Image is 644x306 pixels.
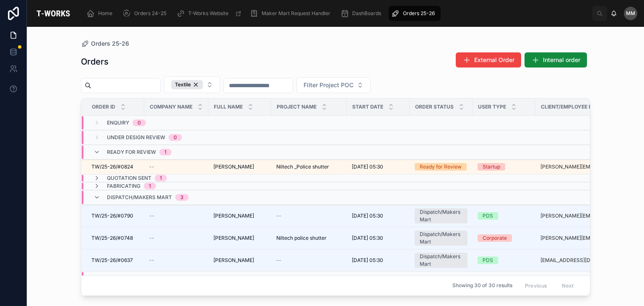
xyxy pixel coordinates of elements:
a: TW/25-26/#0790 [91,213,139,219]
span: TW/25-26/#0748 [91,235,133,241]
div: scrollable content [80,4,592,23]
a: [PERSON_NAME] [213,235,266,241]
button: Select Button [164,76,220,93]
a: [PERSON_NAME] [213,257,266,264]
a: Home [84,6,118,21]
span: [DATE] 05:30 [352,257,383,264]
a: [DATE] 05:30 [352,257,405,264]
span: -- [149,235,154,241]
div: 1 [149,183,151,189]
div: Ready for Review [420,163,462,171]
a: Dispatch/Makers Mart [415,231,467,246]
span: Order Status [415,104,454,110]
a: [DATE] 05:30 [352,213,405,219]
span: Fabricating [107,183,140,189]
div: PDS [483,212,493,220]
img: App logo [34,7,73,20]
a: -- [149,163,203,170]
a: -- [149,257,203,264]
div: Textile [171,80,203,89]
span: Start Date [352,104,383,110]
span: Dispatch/Makers Mart [107,194,172,201]
a: Orders 25-26 [389,6,441,21]
a: PDS [478,212,530,220]
a: TW/25-26/#0637 [91,257,139,264]
a: Corporate [478,234,530,242]
span: Project Name [277,104,317,110]
span: -- [149,257,154,264]
span: User Type [478,104,506,110]
span: Internal order [543,56,580,64]
a: Ready for Review [415,163,467,171]
a: T-Works Website [174,6,246,21]
a: [PERSON_NAME][EMAIL_ADDRESS][DOMAIN_NAME] [540,235,615,241]
span: Under Design Review [107,134,165,141]
span: TW/25-26/#0824 [91,163,133,170]
a: [PERSON_NAME] [213,213,266,219]
span: Niltech police shutter [276,235,327,241]
div: Startup [483,163,500,171]
a: PDS [478,257,530,264]
div: 0 [174,134,177,141]
span: Client/Employee Email [541,104,604,110]
div: Dispatch/Makers Mart [420,208,462,223]
div: Dispatch/Makers Mart [420,253,462,268]
a: -- [149,235,203,241]
span: [PERSON_NAME] [213,235,254,241]
a: -- [276,257,342,264]
a: [DATE] 05:30 [352,235,405,241]
a: Niltech _Police shutter [276,163,342,170]
span: Full Name [214,104,243,110]
div: 1 [160,175,162,182]
a: Maker Mart Request Handler [247,6,336,21]
a: [DATE] 05:30 [352,163,405,170]
span: Orders 24-25 [134,10,166,17]
span: -- [276,257,281,264]
div: 1 [164,149,166,156]
a: Orders 25-26 [81,39,129,48]
span: Maker Mart Request Handler [262,10,330,17]
a: [EMAIL_ADDRESS][DOMAIN_NAME] [540,257,615,264]
a: Startup [478,163,530,171]
span: Enquiry [107,119,129,126]
a: -- [149,213,203,219]
span: Filter Project POC [304,81,353,89]
button: Unselect TEXTILE [171,80,203,89]
span: TW/25-26/#0637 [91,257,133,264]
span: -- [149,213,154,219]
span: MM [626,10,635,17]
div: Dispatch/Makers Mart [420,231,462,246]
span: Company Name [150,104,192,110]
a: Orders 24-25 [120,6,172,21]
a: DashBoards [338,6,387,21]
span: [DATE] 05:30 [352,163,383,170]
div: PDS [483,257,493,264]
span: Home [98,10,112,17]
a: [PERSON_NAME][EMAIL_ADDRESS][DOMAIN_NAME] [540,213,615,219]
a: TW/25-26/#0748 [91,235,139,241]
span: T-Works Website [188,10,229,17]
a: Niltech police shutter [276,235,342,241]
span: DashBoards [352,10,381,17]
h1: Orders [81,56,109,67]
button: Select Button [296,77,371,93]
div: Corporate [483,234,507,242]
div: 3 [180,194,184,201]
span: [DATE] 05:30 [352,213,383,219]
a: Dispatch/Makers Mart [415,208,467,223]
span: Quotation Sent [107,175,151,182]
span: Showing 30 of 30 results [452,283,512,289]
span: Niltech _Police shutter [276,163,329,170]
a: TW/25-26/#0824 [91,163,139,170]
span: -- [149,163,154,170]
span: Order ID [92,104,115,110]
span: Orders 25-26 [91,39,129,48]
span: External Order [474,56,514,64]
a: [PERSON_NAME][EMAIL_ADDRESS][DOMAIN_NAME] [540,163,615,170]
span: [DATE] 05:30 [352,235,383,241]
span: [PERSON_NAME] [213,163,254,170]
